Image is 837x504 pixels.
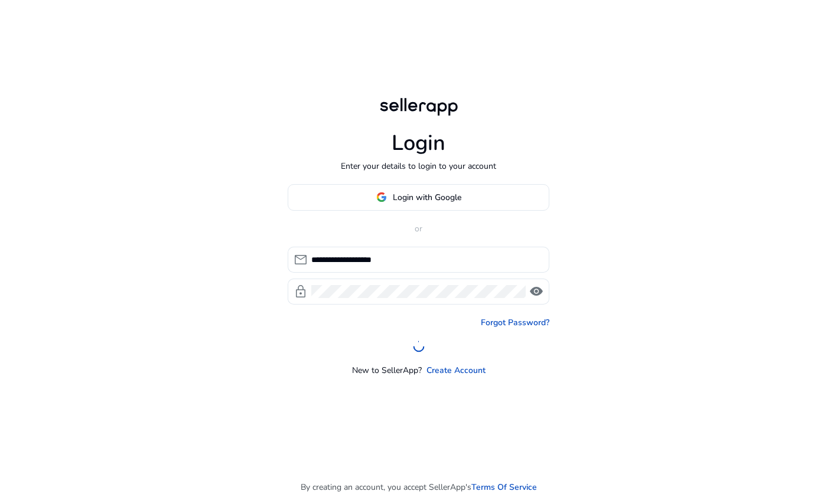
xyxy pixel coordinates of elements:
p: or [288,222,549,235]
span: Login with Google [393,191,461,204]
p: New to SellerApp? [352,364,422,377]
span: lock [294,284,308,299]
button: Login with Google [288,184,549,211]
h1: Login [392,130,445,156]
a: Create Account [426,364,486,377]
a: Terms Of Service [471,481,537,493]
span: mail [294,253,308,267]
span: visibility [529,284,543,299]
a: Forgot Password? [481,316,549,329]
p: Enter your details to login to your account [341,160,496,172]
img: google-logo.svg [376,192,387,202]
